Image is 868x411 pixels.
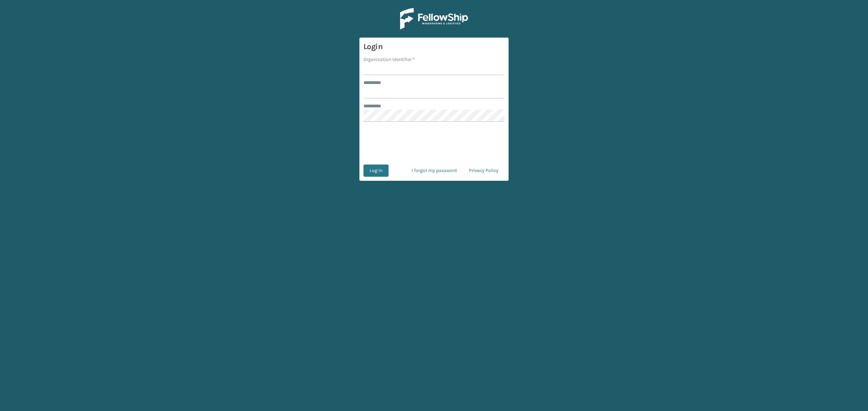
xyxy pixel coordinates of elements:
a: Privacy Policy [463,165,505,177]
button: Log In [363,165,389,177]
label: Organization Identifier [363,56,415,63]
h3: Login [363,42,505,52]
iframe: reCAPTCHA [382,130,486,156]
a: I forgot my password [406,165,463,177]
img: Logo [400,8,468,29]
